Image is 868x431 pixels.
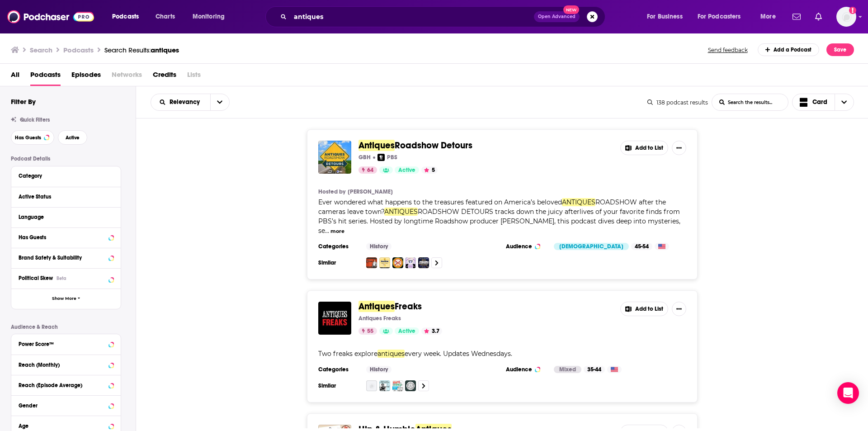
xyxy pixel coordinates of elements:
[692,9,754,24] button: open menu
[318,302,351,335] img: Antiques Freaks
[554,243,629,250] div: [DEMOGRAPHIC_DATA]
[19,170,113,181] button: Category
[186,9,236,24] button: open menu
[112,67,142,86] span: Networks
[392,380,403,391] img: Art & Emerald - A Creative Story
[318,188,345,195] h4: Hosted by
[104,46,179,54] div: Search Results:
[66,135,80,140] span: Active
[19,272,113,284] button: Political SkewBeta
[58,130,87,145] button: Active
[405,257,416,268] img: 2 Girls, 1 Cult
[156,10,175,23] span: Charts
[826,43,854,56] button: Save
[30,46,52,54] h3: Search
[274,6,614,27] div: Search podcasts, credits, & more...
[318,243,359,250] h3: Categories
[620,141,668,155] button: Add to List
[348,188,393,195] a: [PERSON_NAME]
[11,156,121,162] p: Podcast Details
[19,232,113,243] button: Has Guests
[11,67,19,86] a: All
[849,7,856,14] svg: Add a profile image
[758,43,820,56] a: Add a Podcast
[57,275,66,281] div: Beta
[325,227,329,235] span: ...
[366,257,377,268] img: Heaven’s Lounge: Soarin’ Above The Clouds
[19,382,106,388] div: Reach (Episode Average)
[153,67,176,86] a: Credits
[672,141,686,155] button: Show More Button
[392,257,403,268] img: The Florida History Podcast
[318,208,680,235] span: ROADSHOW DETOURS tracks down the juicy afterlives of your favorite finds from PBS’s hit series. H...
[387,154,397,161] p: PBS
[318,141,351,174] img: Antiques Roadshow Detours
[641,9,694,24] button: open menu
[705,46,750,54] button: Send feedback
[151,94,230,111] h2: Choose List sort
[359,302,422,312] a: AntiquesFreaks
[20,117,50,123] span: Quick Filters
[63,46,94,54] h3: Podcasts
[379,257,390,268] img: The RearView
[11,289,121,309] button: Show More
[366,366,392,373] a: History
[19,359,113,370] button: Reach (Monthly)
[554,366,581,373] div: Mixed
[631,243,652,250] div: 45-54
[395,327,419,335] a: Active
[754,9,787,24] button: open menu
[647,99,708,106] div: 138 podcast results
[7,8,94,25] img: Podchaser - Follow, Share and Rate Podcasts
[562,198,595,206] span: ANTIQUES
[792,94,854,111] button: Choose View
[210,94,229,110] button: open menu
[836,7,856,27] span: Logged in as SkyHorsePub35
[11,130,54,145] button: Has Guests
[52,296,76,301] span: Show More
[19,275,53,281] span: Political Skew
[538,14,576,19] span: Open Advanced
[71,67,101,86] a: Episodes
[384,208,418,216] span: ANTIQUES
[359,141,472,151] a: AntiquesRoadshow Detours
[395,166,419,174] a: Active
[367,166,373,175] span: 64
[193,10,225,23] span: Monitoring
[421,166,438,174] button: 5
[672,302,686,316] button: Show More Button
[318,382,359,389] h3: Similar
[19,255,106,261] div: Brand Safety & Suitability
[15,135,41,140] span: Has Guests
[366,380,377,391] img: The Antiques Man
[398,327,415,336] span: Active
[395,301,422,312] span: Freaks
[359,315,401,322] p: Antiques Freaks
[318,198,562,206] span: Ever wondered what happens to the treasures featured on America’s beloved
[506,366,547,373] h3: Audience
[395,140,472,151] span: Roadshow Detours
[170,99,203,105] span: Relevancy
[19,191,113,202] button: Active Status
[30,67,61,86] a: Podcasts
[379,380,390,391] img: Pieces of Hate and other Enthusiasms by Heywood Broun (1888 - 1939)
[418,257,429,268] img: This Is Jeopardy! The Story of America’s Favorite Quiz Show
[563,5,580,14] span: New
[698,10,741,23] span: For Podcasters
[19,252,113,263] button: Brand Safety & Suitability
[359,154,371,161] p: GBH
[377,154,385,161] img: PBS
[19,211,113,223] button: Language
